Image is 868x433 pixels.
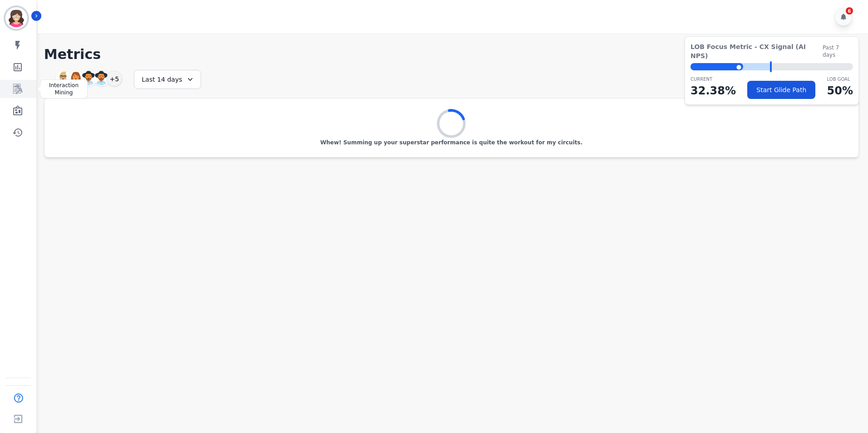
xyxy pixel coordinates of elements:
[321,139,583,146] p: Whew! Summing up your superstar performance is quite the workout for my circuits.
[690,83,736,99] p: 32.38 %
[747,81,815,99] button: Start Glide Path
[44,46,859,63] h1: Metrics
[107,71,122,86] div: +5
[134,70,201,89] div: Last 14 days
[690,63,743,70] div: ⬤
[827,83,853,99] p: 50 %
[827,76,853,83] p: LOB Goal
[846,7,853,15] div: 6
[690,42,823,60] span: LOB Focus Metric - CX Signal (AI NPS)
[5,7,27,29] img: Bordered avatar
[690,76,736,83] p: CURRENT
[823,44,853,59] span: Past 7 days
